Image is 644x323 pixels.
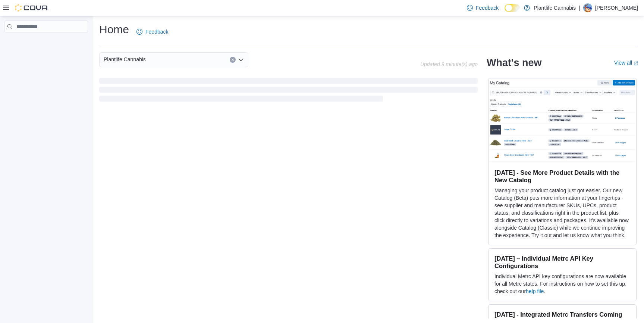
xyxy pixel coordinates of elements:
a: Feedback [133,24,171,39]
button: Clear input [230,57,236,63]
h3: [DATE] – Individual Metrc API Key Configurations [494,255,630,270]
p: Individual Metrc API key configurations are now available for all Metrc states. For instructions ... [494,273,630,295]
p: Managing your product catalog just got easier. Our new Catalog (Beta) puts more information at yo... [494,187,630,239]
nav: Complex example [4,34,88,52]
p: | [579,3,580,12]
a: help file [526,288,544,294]
h3: [DATE] - See More Product Details with the New Catalog [494,169,630,184]
button: Open list of options [238,57,244,63]
span: Plantlife Cannabis [104,55,146,64]
a: Feedback [464,0,502,15]
p: [PERSON_NAME] [595,3,638,12]
span: Feedback [476,4,499,12]
p: Plantlife Cannabis [534,3,576,12]
a: View allExternal link [614,60,638,66]
img: Cova [15,4,48,12]
span: Loading [99,79,478,103]
span: Feedback [145,28,168,35]
h1: Home [99,22,129,37]
svg: External link [634,61,638,66]
h2: What's new [487,57,541,69]
div: David Strum [583,3,592,12]
span: Dark Mode [505,12,505,12]
p: Updated 9 minute(s) ago [420,61,478,67]
input: Dark Mode [505,4,520,12]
